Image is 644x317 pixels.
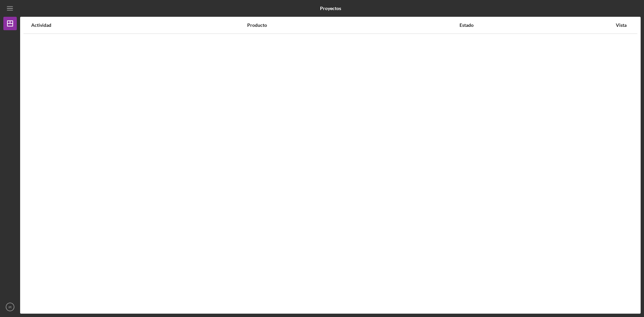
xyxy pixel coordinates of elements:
[31,22,51,28] font: Actividad
[247,22,267,28] font: Producto
[616,22,627,28] font: Vista
[320,5,341,11] font: Proyectos
[3,300,17,314] button: IR
[8,305,12,309] text: IR
[460,22,474,28] font: Estado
